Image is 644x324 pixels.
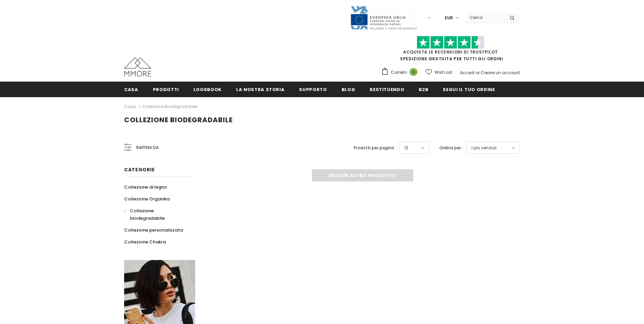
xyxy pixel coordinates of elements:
a: Lookbook [193,82,222,97]
span: La nostra storia [236,86,284,93]
span: Raffina da [136,144,159,151]
span: Wish List [435,69,452,76]
a: supporto [299,82,327,97]
a: Acquista le recensioni di TrustPilot [403,49,498,55]
a: Collezione biodegradabile [124,205,188,224]
span: Collezione di legno [124,184,167,190]
img: Javni Razpis [350,5,418,30]
a: La nostra storia [236,82,284,97]
a: Collezione personalizzata [124,224,183,236]
span: Restituendo [370,86,404,93]
span: Collezione personalizzata [124,227,183,233]
span: SPEDIZIONE GRATUITA PER TUTTI GLI ORDINI [381,39,520,62]
label: Prodotti per pagina [354,145,394,151]
span: B2B [419,86,428,93]
span: Casa [124,86,138,93]
span: 12 [405,145,408,151]
span: Categorie [124,166,155,173]
span: Lookbook [193,86,222,93]
img: Casi MMORE [124,58,151,77]
a: Collezione Organika [124,193,170,205]
a: Collezione di legno [124,181,167,193]
span: Prodotti [153,86,179,93]
a: Blog [342,82,355,97]
span: EUR [445,15,453,21]
img: Fidati di Pilot Stars [417,36,484,49]
a: Casa [124,82,138,97]
span: supporto [299,86,327,93]
span: Collezione Chakra [124,239,166,245]
a: Carrello 0 [381,67,421,78]
span: Blog [342,86,355,93]
input: Search Site [466,13,505,22]
span: 0 [410,68,417,76]
a: Casa [124,103,136,111]
a: Accedi [460,70,475,75]
label: Ordina per [439,145,461,151]
a: Collezione Chakra [124,236,166,248]
span: Collezione Organika [124,196,170,202]
a: Javni Razpis [350,15,418,20]
a: Collezione biodegradabile [142,104,197,109]
a: Prodotti [153,82,179,97]
span: Collezione biodegradabile [124,115,233,125]
span: Segui il tuo ordine [443,86,495,93]
a: Creare un account [481,70,520,75]
a: Restituendo [370,82,404,97]
span: or [476,70,480,75]
a: B2B [419,82,428,97]
a: Wish List [425,66,452,78]
span: Carrello [391,69,407,76]
span: Collezione biodegradabile [130,208,165,221]
span: I più venduti [471,145,497,151]
a: Segui il tuo ordine [443,82,495,97]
